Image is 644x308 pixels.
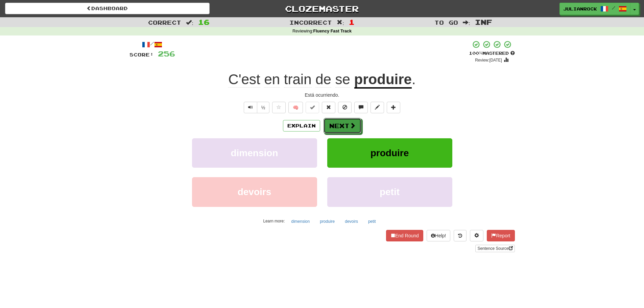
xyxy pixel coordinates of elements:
button: Next [324,118,361,134]
span: C'est [228,71,260,88]
button: Play sentence audio (ctl+space) [244,102,257,113]
span: : [463,20,470,25]
div: Text-to-speech controls [242,102,270,113]
button: Discuss sentence (alt+u) [354,102,368,113]
small: Review: [DATE] [475,58,502,63]
span: 1 [349,18,355,26]
span: julianrock [563,6,597,12]
button: petit [364,216,380,227]
button: dimension [192,138,317,168]
small: Learn more: [263,219,285,223]
span: Correct [148,19,181,26]
span: devoirs [238,187,271,197]
button: End Round [386,230,423,241]
button: 🧠 [288,102,303,113]
span: de [315,71,331,88]
button: Edit sentence (alt+d) [371,102,384,113]
div: Mastered [469,50,515,56]
span: 16 [198,18,210,26]
div: / [129,40,175,49]
div: Está ocurriendo. [129,92,515,98]
span: . [412,71,416,87]
button: devoirs [192,177,317,207]
strong: Fluency Fast Track [313,29,352,33]
span: Incorrect [289,19,332,26]
button: dimension [288,216,314,227]
a: Sentence Source [475,245,515,252]
button: produire [327,138,452,168]
button: produire [316,216,338,227]
span: 100 % [469,50,482,56]
button: Add to collection (alt+a) [387,102,400,113]
button: Report [487,230,515,241]
span: / [612,5,615,10]
button: Round history (alt+y) [454,230,467,241]
span: en [264,71,280,88]
span: Score: [129,52,154,57]
span: se [335,71,350,88]
button: Help! [427,230,451,241]
u: produire [354,71,412,89]
button: Set this sentence to 100% Mastered (alt+m) [306,102,319,113]
a: Dashboard [5,3,210,14]
button: devoirs [341,216,362,227]
button: Reset to 0% Mastered (alt+r) [322,102,335,113]
span: Inf [475,18,492,26]
button: Explain [283,120,320,132]
span: : [337,20,344,25]
span: train [284,71,312,88]
span: produire [371,148,409,158]
span: 256 [158,49,175,58]
span: To go [434,19,458,26]
button: Ignore sentence (alt+i) [338,102,352,113]
span: : [186,20,193,25]
a: Clozemaster [220,3,424,15]
button: petit [327,177,452,207]
button: ½ [257,102,270,113]
span: petit [380,187,400,197]
span: dimension [231,148,278,158]
button: Favorite sentence (alt+f) [272,102,286,113]
a: julianrock / [559,3,630,15]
